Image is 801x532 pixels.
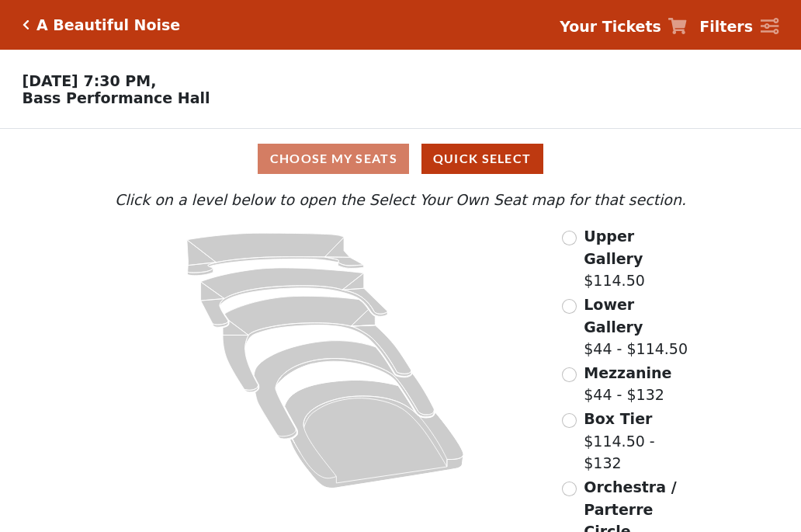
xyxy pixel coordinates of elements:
h5: A Beautiful Noise [36,16,180,34]
span: Box Tier [584,410,652,427]
span: Upper Gallery [584,228,643,267]
path: Lower Gallery - Seats Available: 42 [201,268,388,327]
a: Your Tickets [560,16,687,38]
a: Click here to go back to filters [23,19,29,30]
a: Filters [699,16,778,38]
label: $44 - $114.50 [584,294,690,360]
strong: Your Tickets [560,18,661,35]
span: Mezzanine [584,364,671,381]
label: $114.50 [584,225,690,292]
p: Click on a level below to open the Select Your Own Seat map for that section. [111,189,690,211]
button: Quick Select [421,144,543,174]
label: $44 - $132 [584,362,671,406]
label: $114.50 - $132 [584,408,690,475]
path: Upper Gallery - Seats Available: 286 [187,233,364,276]
span: Lower Gallery [584,296,643,336]
strong: Filters [699,18,753,35]
path: Orchestra / Parterre Circle - Seats Available: 14 [285,381,464,489]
